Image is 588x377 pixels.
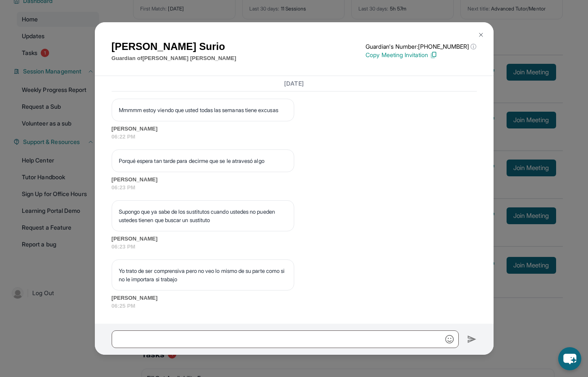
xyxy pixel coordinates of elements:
p: Porqué espera tan tarde para decirme que se le atravesó algo [119,157,287,165]
p: Guardian's Number: [PHONE_NUMBER] [366,42,476,51]
img: Emoji [445,335,454,343]
span: [PERSON_NAME] [112,235,477,243]
p: Supongo que ya sabe de los sustitutos cuando ustedes no pueden ustedes tienen que buscar un susti... [119,207,287,224]
p: Guardian of [PERSON_NAME] [PERSON_NAME] [112,54,236,63]
img: Close Icon [478,31,484,38]
img: Copy Icon [430,51,437,59]
img: Send icon [467,334,477,344]
p: Copy Meeting Invitation [366,51,476,59]
p: Mmmmm estoy viendo que usted todas las semanas tiene excusas [119,106,287,114]
span: ⓘ [470,42,476,51]
h3: [DATE] [112,79,477,88]
span: 06:23 PM [112,243,477,251]
span: 06:23 PM [112,183,477,192]
span: [PERSON_NAME] [112,175,477,184]
span: [PERSON_NAME] [112,125,477,133]
button: chat-button [558,347,581,370]
span: [PERSON_NAME] [112,294,477,302]
span: 06:25 PM [112,302,477,310]
span: 06:22 PM [112,133,477,141]
h1: [PERSON_NAME] Surio [112,39,236,54]
p: Yo trato de ser comprensiva pero no veo lo mismo de su parte como si no le importara si trabajo [119,267,287,283]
